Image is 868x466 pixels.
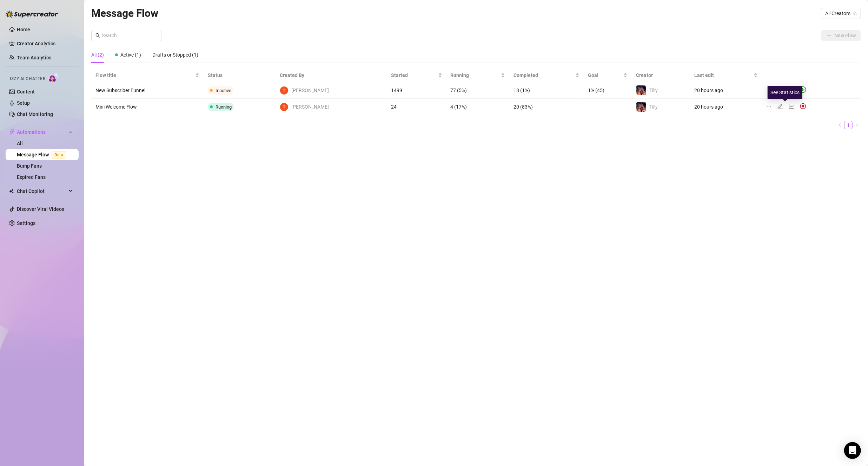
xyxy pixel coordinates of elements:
[120,52,141,58] span: Active (1)
[204,69,276,82] th: Status
[853,11,857,15] span: team
[446,82,510,99] td: 77 (5%)
[91,82,204,99] td: New Subscriber Funnel
[768,86,802,99] div: See Statistics
[509,82,584,99] td: 18 (1%)
[9,129,15,135] span: thunderbolt
[855,123,859,127] span: right
[387,99,446,115] td: 24
[584,99,632,115] td: —
[17,163,42,169] a: Bump Fans
[766,87,772,93] span: ellipsis
[649,88,658,93] span: Tilly
[446,69,510,82] th: Running
[91,51,104,59] div: All (2)
[825,8,857,19] span: All Creators
[836,121,844,129] button: left
[280,103,288,111] img: Tilly Jamie
[509,69,584,82] th: Completed
[513,71,574,79] span: Completed
[10,76,45,82] span: Izzy AI Chatter
[777,104,783,109] span: edit
[17,111,53,117] a: Chat Monitoring
[387,82,446,99] td: 1499
[446,99,510,115] td: 4 (17%)
[280,86,288,95] img: Tilly Jamie
[17,38,73,49] a: Creator Analytics
[95,71,194,79] span: Flow title
[632,69,690,82] th: Creator
[649,104,658,110] span: Tilly
[844,121,852,129] a: 1
[17,141,23,146] a: All
[789,104,794,109] span: line-chart
[52,151,66,159] span: Beta
[102,32,157,39] input: Search...
[844,121,853,129] li: 1
[766,104,772,109] span: ellipsis
[800,86,806,93] span: play-circle
[853,121,861,129] li: Next Page
[9,189,14,194] img: Chat Copilot
[821,30,861,41] button: New Flow
[91,5,158,21] article: Message Flow
[588,71,622,79] span: Goal
[584,69,632,82] th: Goal
[216,88,231,93] span: Inactive
[17,152,69,157] a: Message FlowBeta
[17,27,30,32] a: Home
[17,100,30,106] a: Setup
[451,71,500,79] span: Running
[152,51,198,59] div: Drafts or Stopped (1)
[800,103,806,109] img: svg%3e
[636,85,646,95] img: Tilly
[690,99,762,115] td: 20 hours ago
[91,99,204,115] td: Mini Welcome Flow
[509,99,584,115] td: 20 (83%)
[391,71,437,79] span: Started
[690,69,762,82] th: Last edit
[838,123,842,127] span: left
[17,220,35,226] a: Settings
[690,82,762,99] td: 20 hours ago
[276,69,387,82] th: Created By
[6,11,58,18] img: logo-BBDzfeDw.svg
[17,174,46,180] a: Expired Fans
[17,186,67,197] span: Chat Copilot
[853,121,861,129] button: right
[17,206,64,212] a: Discover Viral Videos
[216,104,232,110] span: Running
[836,121,844,129] li: Previous Page
[291,86,329,94] span: [PERSON_NAME]
[17,89,35,95] a: Content
[387,69,446,82] th: Started
[636,102,646,112] img: Tilly
[844,442,861,459] div: Open Intercom Messenger
[291,103,329,111] span: [PERSON_NAME]
[95,33,100,38] span: search
[584,82,632,99] td: 1% (45)
[17,55,51,60] a: Team Analytics
[695,71,753,79] span: Last edit
[17,127,67,138] span: Automations
[91,69,204,82] th: Flow title
[48,73,59,83] img: AI Chatter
